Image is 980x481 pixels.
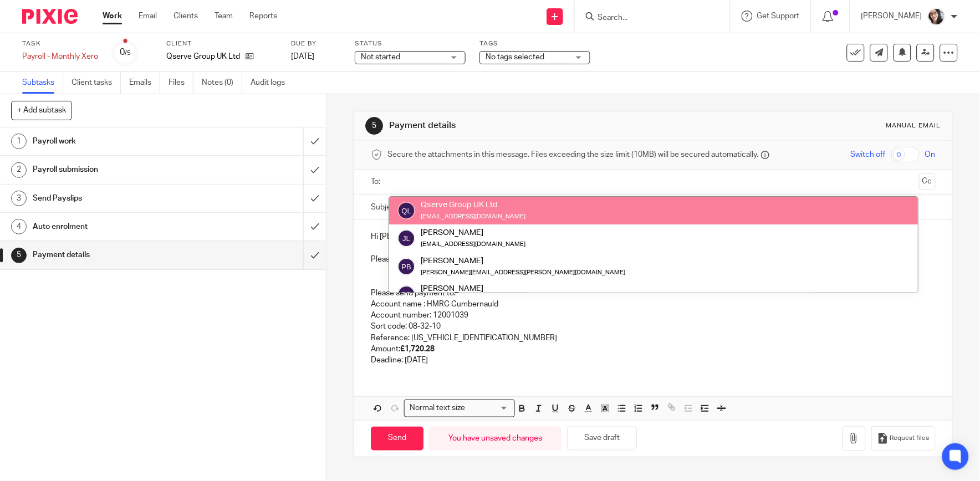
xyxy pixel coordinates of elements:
button: + Add subtask [11,101,72,120]
a: Team [215,11,233,22]
small: /5 [125,50,131,56]
label: Client [166,39,277,48]
div: Qserve Group UK Ltd [421,199,525,211]
div: 2 [11,162,27,178]
div: Search for option [404,400,515,417]
div: You have unsaved changes [429,427,562,451]
img: svg%3E [397,285,415,303]
img: svg%3E [397,229,415,247]
div: 4 [11,219,27,234]
p: [PERSON_NAME] [861,11,922,22]
span: Switch off [851,149,886,160]
h1: Payment details [389,120,677,131]
a: Client tasks [72,72,121,94]
input: Search [597,13,697,23]
strong: £1,720.28 [400,345,435,353]
div: [PERSON_NAME] [421,283,525,294]
h1: Payment details [33,247,206,263]
button: Save draft [567,427,637,451]
a: Audit logs [251,72,293,94]
div: Payroll - Monthly Xero [22,51,98,62]
span: Secure the attachments in this message. Files exceeding the size limit (10MB) will be secured aut... [387,149,758,160]
h1: Send Payslips [33,190,206,207]
a: Email [139,11,157,22]
h1: Payroll submission [33,161,206,178]
small: [EMAIL_ADDRESS][DOMAIN_NAME] [421,241,525,247]
p: Reference: [US_VEHICLE_IDENTIFICATION_NUMBER] [371,332,935,344]
img: svg%3E [397,258,415,275]
a: Clients [173,11,198,22]
p: Please send payment to: [371,288,935,299]
p: Hi [PERSON_NAME], [371,231,935,242]
input: Send [371,427,423,451]
label: Tags [479,39,590,48]
a: Files [169,72,193,94]
a: Subtasks [22,72,63,94]
span: Normal text size [407,402,467,414]
h1: Payroll work [33,133,206,150]
img: svg%3E [397,202,415,219]
button: Request files [871,426,936,451]
span: Request files [890,434,930,443]
div: 3 [11,191,27,206]
button: Cc [919,173,936,190]
a: Work [103,11,122,22]
a: Emails [129,72,160,94]
div: 5 [365,117,383,135]
p: Sort code: 08-32-10 [371,321,935,332]
p: Please find attached July`s payslips, journal and Payroll reports [371,254,935,265]
label: Status [355,39,466,48]
p: Account number: 12001039 [371,310,935,321]
a: Reports [249,11,277,22]
p: Account name : HMRC Cumbernauld [371,299,935,310]
img: Pixie [22,9,78,24]
small: [EMAIL_ADDRESS][DOMAIN_NAME] [421,213,525,219]
span: No tags selected [486,53,544,61]
span: On [925,149,936,160]
label: Subject: [371,202,400,213]
input: Search for option [468,402,508,414]
div: 0 [120,46,131,59]
small: [PERSON_NAME][EMAIL_ADDRESS][PERSON_NAME][DOMAIN_NAME] [421,269,625,275]
div: Manual email [886,121,941,130]
label: To: [371,176,383,187]
p: Qserve Group UK Ltd [166,51,240,62]
label: Task [22,39,98,48]
label: Due by [291,39,341,48]
span: Not started [361,53,400,61]
div: [PERSON_NAME] [421,255,625,266]
span: Get Support [757,12,800,20]
span: [DATE] [291,53,314,60]
img: me%20(1).jpg [928,8,946,25]
p: Amount: [371,344,935,355]
a: Notes (0) [202,72,242,94]
p: Deadline: [DATE] [371,355,935,366]
div: [PERSON_NAME] [421,227,525,238]
div: 5 [11,248,27,263]
h1: Auto enrolment [33,218,206,235]
div: 1 [11,134,27,149]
